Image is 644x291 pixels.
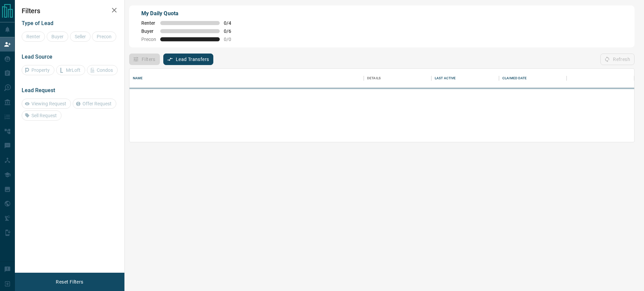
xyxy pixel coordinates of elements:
span: Type of Lead [22,20,53,26]
div: Last Active [435,69,456,88]
span: Lead Request [22,87,55,93]
div: Name [133,69,143,88]
span: 0 / 6 [224,28,239,34]
div: Details [364,69,431,88]
h2: Filters [22,7,118,15]
span: Lead Source [22,54,52,60]
div: Claimed Date [502,69,527,88]
p: My Daily Quota [141,9,239,18]
div: Name [129,69,364,88]
button: Lead Transfers [163,54,214,65]
div: Details [367,69,381,88]
div: Claimed Date [499,69,567,88]
span: Precon [141,37,156,42]
span: Buyer [141,28,156,34]
button: Reset Filters [51,276,88,288]
div: Last Active [431,69,499,88]
span: 0 / 0 [224,37,239,42]
span: 0 / 4 [224,20,239,26]
span: Renter [141,20,156,26]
